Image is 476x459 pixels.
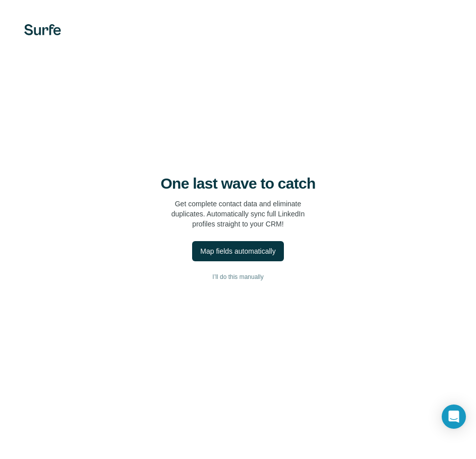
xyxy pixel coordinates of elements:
div: Map fields automatically [200,246,275,256]
span: I’ll do this manually [212,272,263,281]
button: Map fields automatically [192,241,283,261]
button: I’ll do this manually [20,269,456,284]
img: Surfe's logo [24,24,61,35]
div: Open Intercom Messenger [442,405,466,429]
h4: One last wave to catch [161,175,316,193]
p: Get complete contact data and eliminate duplicates. Automatically sync full LinkedIn profiles str... [171,199,305,229]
